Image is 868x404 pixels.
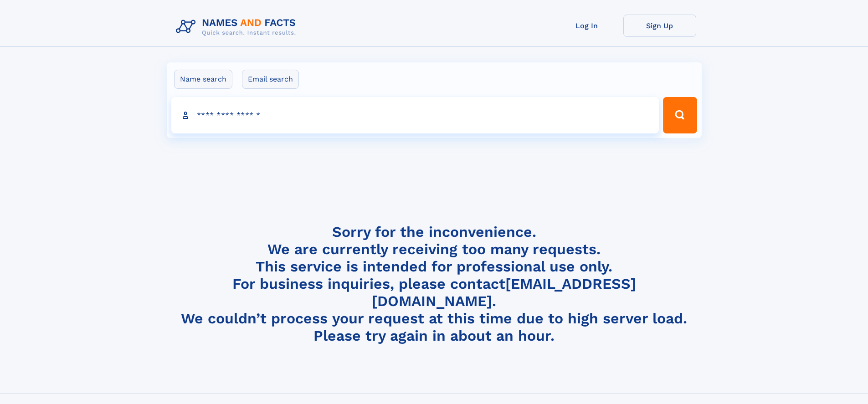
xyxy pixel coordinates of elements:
[172,15,303,39] img: Logo Names and Facts
[623,15,696,37] a: Sign Up
[174,70,232,89] label: Name search
[171,97,659,133] input: search input
[550,15,623,37] a: Log In
[242,70,299,89] label: Email search
[372,275,636,310] a: [EMAIL_ADDRESS][DOMAIN_NAME]
[172,223,696,345] h4: Sorry for the inconvenience. We are currently receiving too many requests. This service is intend...
[663,97,697,133] button: Search Button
